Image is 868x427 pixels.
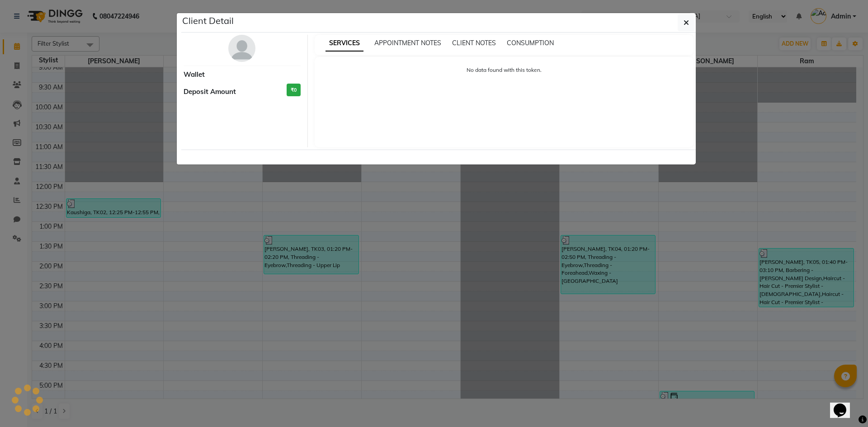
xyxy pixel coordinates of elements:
span: APPOINTMENT NOTES [374,39,441,47]
span: CLIENT NOTES [452,39,496,47]
h5: Client Detail [182,14,234,28]
span: Wallet [184,70,205,80]
span: SERVICES [325,35,363,52]
iframe: chat widget [830,391,859,418]
img: avatar [228,35,255,62]
span: CONSUMPTION [507,39,554,47]
h3: ₹0 [287,84,301,97]
p: No data found with this token. [324,66,685,74]
span: Deposit Amount [184,87,236,97]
